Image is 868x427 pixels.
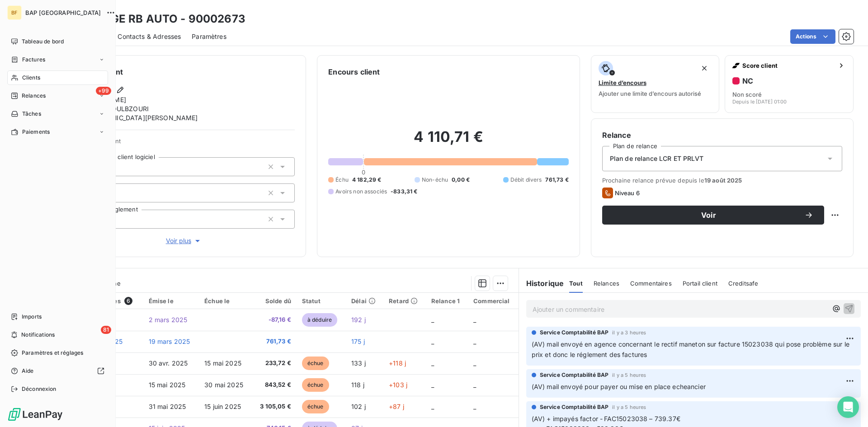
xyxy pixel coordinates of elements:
span: 15 mai 2025 [149,381,186,389]
span: 15 juin 2025 [204,403,241,410]
span: _ [431,316,434,324]
button: Actions [790,29,835,44]
span: il y a 5 heures [612,404,646,410]
span: (AV) mail envoyé pour payer ou mise en place echeancier [532,383,706,390]
span: -833,31 € [391,188,417,196]
span: Aide [22,367,34,375]
span: Clients [22,74,40,82]
span: Notifications [21,331,55,339]
span: +103 j [389,381,407,389]
span: 81 [101,326,111,334]
span: Ajouter une limite d’encours autorisé [599,90,701,97]
span: 3 105,05 € [257,402,291,411]
span: Score client [742,62,834,69]
span: _ [473,381,476,389]
span: Voir [613,211,804,219]
span: -87,16 € [257,315,291,324]
span: 233,72 € [257,359,291,368]
span: Tâches [22,110,41,118]
span: Relances [594,280,619,287]
span: Commentaires [630,280,672,287]
span: _ [473,403,476,410]
div: Retard [389,297,420,305]
span: Voir plus [166,236,202,245]
span: Tableau de bord [22,38,64,46]
span: Service Comptabilité BAP [540,403,609,411]
div: Relance 1 [431,297,462,305]
span: Creditsafe [728,280,759,287]
span: 0 [362,169,365,176]
img: Logo LeanPay [7,407,63,422]
span: Factures [22,56,45,64]
span: Service Comptabilité BAP [540,371,609,379]
span: 15 mai 2025 [204,359,241,367]
button: Score clientNCNon scoréDepuis le [DATE] 01:00 [725,55,854,113]
span: 843,52 € [257,380,291,389]
span: à déduire [302,313,337,327]
span: 0,00 € [452,176,470,184]
span: Limite d’encours [599,79,646,86]
span: 118 j [351,381,364,389]
span: Imports [22,313,42,321]
span: (AV) + impayés factor - FAC15023038 – 739.37€ [532,415,680,422]
span: _ [431,359,434,367]
span: 102 j [351,403,366,410]
span: +99 [96,87,111,95]
a: Aide [7,364,108,378]
span: Portail client [683,280,717,287]
div: Statut [302,297,340,305]
span: échue [302,357,329,370]
span: Niveau 6 [615,189,640,197]
h2: 4 110,71 € [328,128,568,155]
span: Propriétés Client [73,137,295,150]
span: Paramètres et réglages [22,349,83,357]
span: _ [431,381,434,389]
span: échue [302,378,329,392]
div: Échue le [204,297,246,305]
span: Paiements [22,128,50,136]
span: 4 182,29 € [352,176,382,184]
span: Débit divers [510,176,542,184]
span: Paramètres [192,32,226,41]
span: _ [431,403,434,410]
span: 133 j [351,359,366,367]
span: 192 j [351,316,366,324]
span: Plan de relance LCR ET PRLVT [610,154,703,163]
span: 761,73 € [545,176,568,184]
div: Émise le [149,297,194,305]
span: Tout [569,280,583,287]
span: 30 avr. 2025 [149,359,188,367]
span: BAP [GEOGRAPHIC_DATA] [25,9,101,16]
span: Déconnexion [22,385,57,393]
span: 31 mai 2025 [149,403,186,410]
span: Non-échu [422,176,448,184]
span: 19 août 2025 [704,177,742,184]
span: Avoirs non associés [335,188,387,196]
span: 30 mai 2025 [204,381,243,389]
span: 6 [124,297,132,305]
span: échue [302,400,329,413]
span: il y a 5 heures [612,372,646,378]
div: Solde dû [257,297,291,305]
h6: Informations client [55,66,295,77]
span: (AV) mail envoyé en agence concernant le rectif maneton sur facture 15023038 qui pose problème su... [532,340,851,358]
span: +87 j [389,403,404,410]
button: Limite d’encoursAjouter une limite d’encours autorisé [591,55,720,113]
h6: Historique [519,278,564,289]
div: BF [7,5,22,20]
span: _ [473,338,476,345]
div: Commercial [473,297,513,305]
span: Depuis le [DATE] 01:00 [732,99,787,104]
div: Délai [351,297,378,305]
span: 2 mars 2025 [149,316,188,324]
span: Contacts & Adresses [118,32,181,41]
span: Non scoré [732,91,762,98]
h6: Relance [602,130,842,141]
span: _ [473,316,476,324]
span: [DEMOGRAPHIC_DATA][PERSON_NAME] [73,113,198,122]
h6: Encours client [328,66,380,77]
span: Relances [22,92,46,100]
span: 19 mars 2025 [149,338,190,345]
span: _ [473,359,476,367]
h3: GARAGE RB AUTO - 90002673 [80,11,245,27]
